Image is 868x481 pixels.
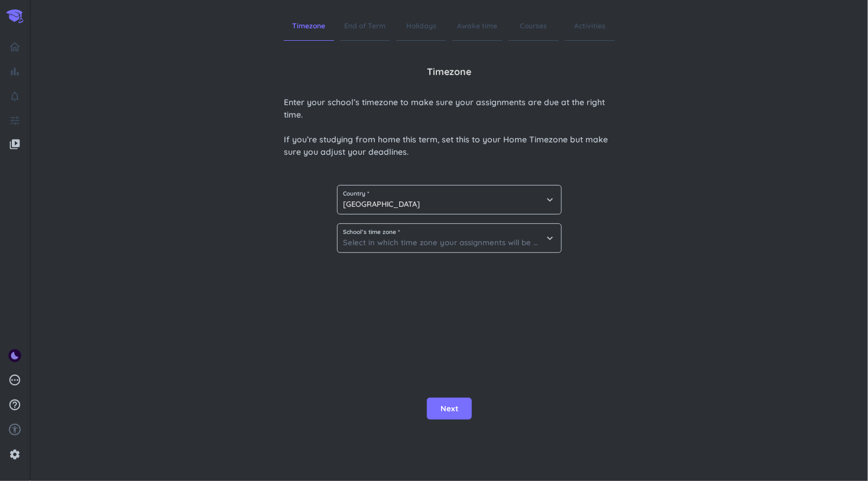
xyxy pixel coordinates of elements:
span: End of Term [340,12,390,41]
i: settings [9,448,21,460]
span: Courses [509,12,559,41]
span: Country * [343,191,556,197]
span: Timezone [427,64,472,79]
input: Select in which time zone your assignments will be due [338,224,561,252]
a: settings [5,445,25,464]
i: help_outline [8,398,21,411]
i: keyboard_arrow_down [544,194,556,206]
button: Next [427,398,472,420]
span: Awake time [452,12,503,41]
span: Holidays [396,12,446,41]
span: Activities [565,12,615,41]
span: Timezone [284,12,334,41]
input: Start typing... [338,186,561,214]
i: video_library [9,138,21,150]
span: Next [441,403,458,415]
span: Enter your school’s timezone to make sure your assignments are due at the right time. If you’re s... [284,96,615,158]
i: pending [8,373,21,386]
